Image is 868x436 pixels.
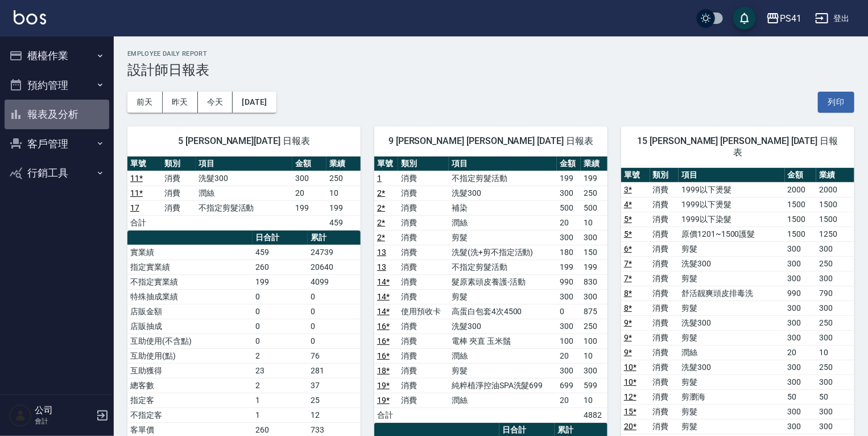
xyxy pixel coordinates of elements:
th: 金額 [292,157,326,171]
h2: Employee Daily Report [127,50,854,57]
td: 0 [253,304,308,319]
th: 項目 [196,157,292,171]
td: 300 [785,375,817,389]
td: 300 [581,363,607,378]
td: 0 [308,319,361,334]
th: 類別 [162,157,196,171]
td: 790 [816,286,854,301]
td: 300 [816,271,854,286]
p: 會計 [35,416,93,426]
td: 舒活靓爽頭皮排毒洗 [679,286,784,301]
td: 20 [557,215,581,230]
h5: 公司 [35,405,93,416]
td: 剪髮 [679,330,784,345]
td: 消費 [650,227,679,241]
td: 互助使用(不含點) [127,334,253,348]
td: 300 [581,230,607,245]
th: 單號 [127,157,162,171]
td: 4099 [308,274,361,289]
td: 消費 [398,245,449,260]
td: 24739 [308,245,361,260]
td: 消費 [398,334,449,348]
td: 10 [326,186,361,200]
td: 300 [557,363,581,378]
td: 不指定剪髮活動 [449,260,557,274]
td: 消費 [398,348,449,363]
td: 消費 [650,182,679,197]
td: 50 [785,389,817,404]
td: 300 [785,315,817,330]
td: 洗髮300 [679,256,784,271]
td: 250 [581,186,607,200]
td: 990 [557,274,581,289]
button: 預約管理 [5,71,109,100]
td: 76 [308,348,361,363]
td: 純粹植淨控油SPA洗髮699 [449,378,557,393]
td: 1500 [785,197,817,212]
td: 2000 [816,182,854,197]
td: 消費 [398,230,449,245]
td: 300 [785,360,817,375]
td: 300 [816,301,854,315]
td: 0 [253,319,308,334]
td: 洗髮300 [449,319,557,334]
td: 199 [581,260,607,274]
td: 消費 [650,286,679,301]
td: 消費 [162,171,196,186]
td: 199 [292,200,326,215]
td: 2000 [785,182,817,197]
td: 消費 [398,393,449,408]
th: 類別 [398,157,449,171]
td: 消費 [650,212,679,227]
td: 281 [308,363,361,378]
td: 剪髮 [449,363,557,378]
span: 9 [PERSON_NAME] [PERSON_NAME] [DATE] 日報表 [388,135,594,147]
td: 250 [581,319,607,334]
td: 洗髮300 [679,360,784,375]
td: 1 [253,408,308,422]
td: 實業績 [127,245,253,260]
td: 300 [785,419,817,434]
td: 500 [557,200,581,215]
td: 0 [557,304,581,319]
button: 行銷工具 [5,158,109,188]
a: 13 [377,262,386,272]
td: 消費 [398,171,449,186]
button: 列印 [818,92,854,113]
td: 剪髮 [679,375,784,389]
td: 12 [308,408,361,422]
td: 2 [253,378,308,393]
td: 1999以下燙髮 [679,197,784,212]
td: 互助使用(點) [127,348,253,363]
td: 199 [557,260,581,274]
td: 剪髮 [679,301,784,315]
td: 300 [816,330,854,345]
a: 17 [130,203,139,212]
td: 500 [581,200,607,215]
button: 今天 [198,92,233,113]
td: 300 [816,419,854,434]
td: 消費 [398,215,449,230]
td: 消費 [650,404,679,419]
td: 150 [581,245,607,260]
td: 250 [816,315,854,330]
td: 300 [785,271,817,286]
td: 不指定剪髮活動 [196,200,292,215]
td: 洗髮300 [196,171,292,186]
td: 10 [581,215,607,230]
td: 不指定剪髮活動 [449,171,557,186]
th: 項目 [449,157,557,171]
td: 300 [557,230,581,245]
td: 剪髮 [449,230,557,245]
button: save [733,7,756,30]
td: 消費 [398,260,449,274]
td: 洗髮(洗+剪不指定活動) [449,245,557,260]
td: 電棒 夾直 玉米鬚 [449,334,557,348]
td: 消費 [650,419,679,434]
td: 1500 [816,212,854,227]
a: 13 [377,248,386,257]
td: 180 [557,245,581,260]
td: 消費 [650,360,679,375]
td: 100 [557,334,581,348]
td: 消費 [650,241,679,256]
